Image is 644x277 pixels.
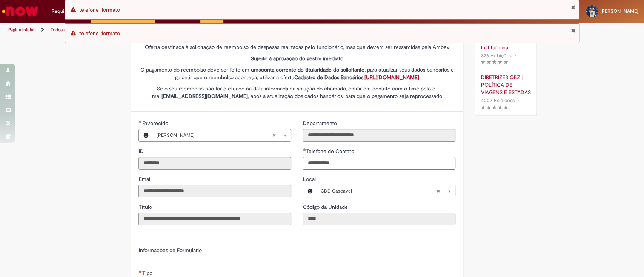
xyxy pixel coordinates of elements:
strong: conta corrente de titularidade do solicitante [261,66,364,73]
button: Local, Visualizar este registro CDD Cascavel [303,185,317,197]
a: [URL][DOMAIN_NAME] [364,74,419,81]
abbr: Limpar campo Favorecido [268,129,280,141]
a: DIRETRIZES OBZ | POLÍTICA DE VIAGENS E ESTADAS [481,73,531,96]
abbr: Limpar campo Local [432,185,444,197]
span: telefone_formato [79,6,120,13]
input: Código da Unidade [303,213,455,225]
p: Se o seu reembolso não for efetuado na data informada na solução do chamado, entrar em contato co... [138,85,455,100]
ul: Trilhas de página [6,23,424,37]
p: Oferta destinada à solicitação de reembolso de despesas realizadas pelo funcionário, mas que deve... [138,43,455,51]
label: Somente leitura - Código da Unidade [303,203,349,211]
span: 826 Exibições [481,52,511,59]
label: Somente leitura - Departamento [303,119,338,127]
span: Somente leitura - Email [138,176,152,182]
span: Telefone de Contato [306,148,355,155]
button: Fechar Notificação [570,28,575,34]
span: CDD Cascavel [320,185,436,197]
label: Somente leitura - ID [138,147,145,155]
p: O pagamento do reembolso deve ser feito em uma , para atualizar seus dados bancários e garantir q... [138,66,455,81]
button: Fechar Notificação [570,4,575,10]
input: Departamento [303,129,455,142]
input: Email [138,185,291,197]
strong: [EMAIL_ADDRESS][DOMAIN_NAME] [161,93,248,99]
span: Somente leitura - Departamento [303,120,338,127]
span: Tipo [142,270,154,277]
label: Somente leitura - Título [138,203,153,211]
span: [PERSON_NAME] [600,8,638,14]
span: Somente leitura - ID [138,148,145,155]
span: Obrigatório Preenchido [138,120,142,123]
span: [PERSON_NAME] [156,129,272,141]
span: Necessários [138,270,142,273]
span: Requisições [52,8,78,15]
a: [PERSON_NAME]Limpar campo Favorecido [152,129,291,141]
img: ServiceNow [1,4,40,19]
label: Informações de Formulário [138,247,201,254]
span: Local [303,176,317,182]
input: ID [138,157,291,170]
strong: Cadastro de Dados Bancários: [294,74,419,81]
button: Favorecido, Visualizar este registro Lucas Rodrigues do Nascimento [139,129,152,141]
span: telefone_formato [79,30,120,37]
strong: Sujeito à aprovação do gestor imediato [251,55,343,62]
input: Telefone de Contato [303,157,455,170]
a: Todos os Catálogos [51,27,91,33]
span: Necessários - Favorecido [142,120,169,127]
a: CDD CascavelLimpar campo Local [317,185,455,197]
span: • [513,51,517,61]
span: Obrigatório Preenchido [303,148,306,151]
label: Somente leitura - Email [138,175,152,183]
a: Página inicial [8,27,34,33]
span: • [516,95,521,106]
span: 4002 Exibições [481,97,515,104]
input: Título [138,213,291,225]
